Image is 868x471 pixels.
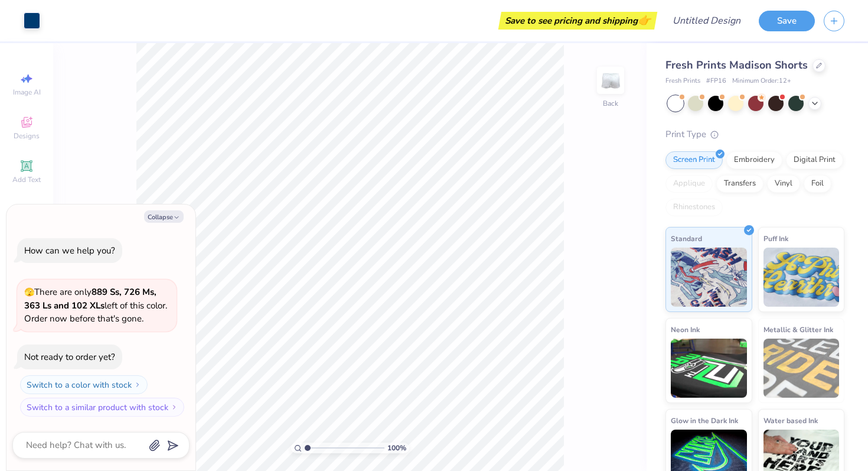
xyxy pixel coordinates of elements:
span: Glow in the Dark Ink [671,414,738,427]
button: Collapse [144,210,184,223]
div: Embroidery [726,151,782,169]
input: Untitled Design [663,9,750,33]
button: Switch to a similar product with stock [20,398,184,417]
span: Metallic & Glitter Ink [763,323,833,336]
span: 100 % [387,443,406,453]
img: Switch to a color with stock [134,381,141,388]
div: Foil [804,175,831,193]
div: Print Type [665,128,844,141]
img: Metallic & Glitter Ink [763,339,840,398]
div: Save to see pricing and shipping [501,12,654,30]
div: Transfers [716,175,763,193]
div: Not ready to order yet? [24,351,115,363]
span: Neon Ink [671,323,700,336]
button: Save [759,11,815,31]
div: Digital Print [786,151,843,169]
button: Switch to a color with stock [20,375,148,394]
span: There are only left of this color. Order now before that's gone. [24,286,167,324]
div: How can we help you? [24,245,115,256]
span: Image AI [13,87,41,97]
img: Standard [671,248,747,307]
span: Fresh Prints [665,76,700,86]
span: Add Text [12,175,41,184]
img: Back [599,69,622,92]
span: 👉 [638,13,651,27]
span: # FP16 [706,76,726,86]
div: Applique [665,175,713,193]
span: Standard [671,232,702,245]
div: Rhinestones [665,199,723,216]
span: 🫣 [24,287,34,298]
div: Screen Print [665,151,723,169]
strong: 889 Ss, 726 Ms, 363 Ls and 102 XLs [24,286,156,311]
span: Water based Ink [763,414,818,427]
span: Minimum Order: 12 + [732,76,791,86]
span: Fresh Prints Madison Shorts [665,58,808,72]
div: Back [603,98,618,109]
img: Switch to a similar product with stock [171,404,178,411]
img: Puff Ink [763,248,840,307]
span: Puff Ink [763,232,788,245]
div: Vinyl [767,175,800,193]
img: Neon Ink [671,339,747,398]
span: Designs [14,131,40,141]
